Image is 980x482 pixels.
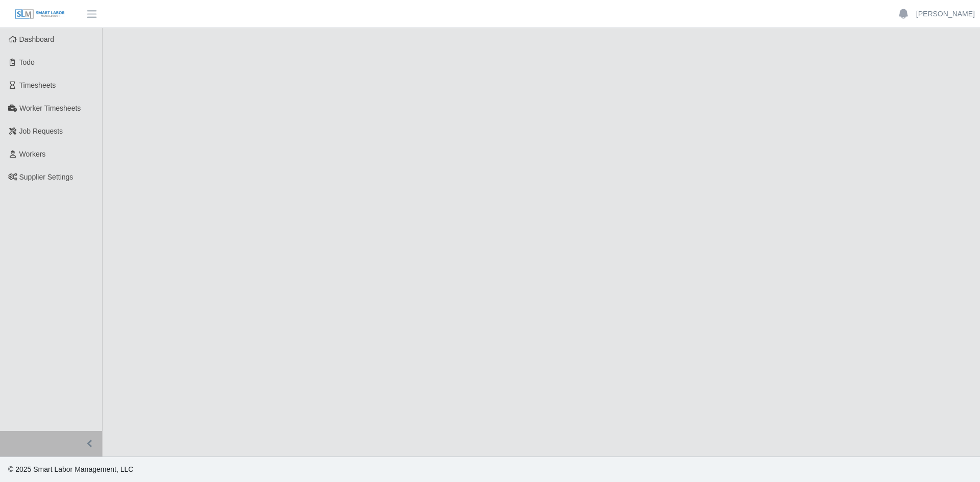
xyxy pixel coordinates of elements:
[8,465,133,473] span: © 2025 Smart Labor Management, LLC
[19,127,63,135] span: Job Requests
[19,35,55,43] span: Dashboard
[19,173,73,181] span: Supplier Settings
[14,9,65,20] img: SLM Logo
[19,81,56,89] span: Timesheets
[19,104,81,112] span: Worker Timesheets
[19,58,35,66] span: Todo
[19,150,46,158] span: Workers
[916,9,975,19] a: [PERSON_NAME]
